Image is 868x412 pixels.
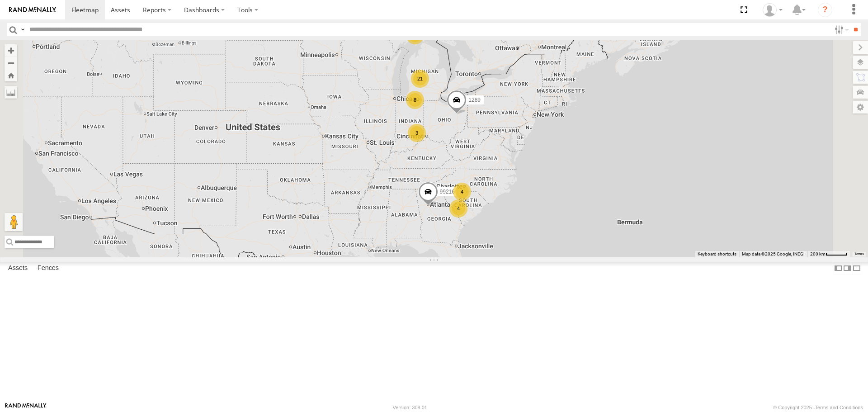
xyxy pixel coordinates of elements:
[5,213,23,231] button: Drag Pegman onto the map to open Street View
[5,86,17,99] label: Measure
[5,69,17,81] button: Zoom Home
[831,23,850,36] label: Search Filter Options
[742,251,805,256] span: Map data ©2025 Google, INEGI
[408,124,426,142] div: 3
[834,262,843,275] label: Dock Summary Table to the Left
[5,57,17,69] button: Zoom out
[843,262,852,275] label: Dock Summary Table to the Right
[406,91,424,109] div: 8
[9,7,56,13] img: rand-logo.svg
[810,251,826,256] span: 200 km
[852,262,861,275] label: Hide Summary Table
[759,3,786,17] div: Jon Shurlow
[815,405,863,410] a: Terms and Conditions
[33,262,63,275] label: Fences
[19,23,26,36] label: Search Query
[853,101,868,114] label: Map Settings
[807,251,850,257] button: Map Scale: 200 km per 44 pixels
[5,44,17,57] button: Zoom in
[393,405,427,410] div: Version: 308.01
[773,405,863,410] div: © Copyright 2025 -
[468,97,481,103] span: 1289
[449,199,467,218] div: 4
[453,183,471,201] div: 4
[698,251,736,257] button: Keyboard shortcuts
[4,262,32,275] label: Assets
[440,189,455,195] span: 99216
[818,3,832,17] i: ?
[5,403,47,412] a: Visit our Website
[411,70,429,88] div: 21
[854,252,864,256] a: Terms (opens in new tab)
